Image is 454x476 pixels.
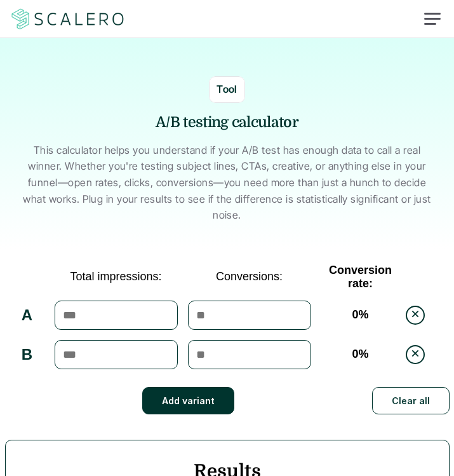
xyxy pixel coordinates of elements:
[10,7,126,31] img: Scalero company logotype
[316,335,405,374] td: 0 %
[10,8,126,31] a: Scalero company logotype
[316,296,405,335] td: 0 %
[5,335,50,374] td: B
[316,259,405,296] td: Conversion rate:
[37,112,418,133] h1: A/B testing calculator
[142,387,234,414] button: Add variant
[21,142,434,224] p: This calculator helps you understand if your A/B test has enough data to call a real winner. Whet...
[183,259,316,296] td: Conversions:
[372,387,450,414] button: Clear all
[50,259,183,296] td: Total impressions:
[217,81,237,98] p: Tool
[5,296,50,335] td: A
